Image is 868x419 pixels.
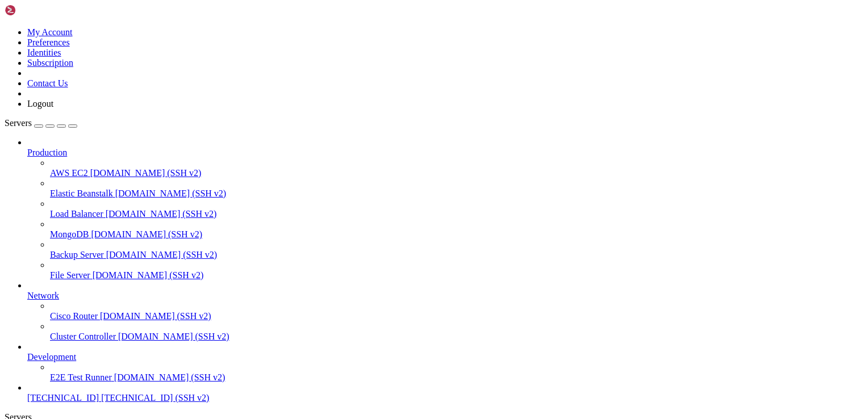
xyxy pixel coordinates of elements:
span: AWS EC2 [50,168,88,178]
a: [TECHNICAL_ID] [TECHNICAL_ID] (SSH v2) [27,393,863,403]
a: Load Balancer [DOMAIN_NAME] (SSH v2) [50,209,863,219]
span: Elastic Beanstalk [50,188,113,198]
span: Cluster Controller [50,332,116,341]
span: E2E Test Runner [50,372,112,382]
a: Contact Us [27,78,68,88]
li: AWS EC2 [DOMAIN_NAME] (SSH v2) [50,158,863,178]
img: Shellngn [5,5,70,16]
span: [TECHNICAL_ID] [27,393,99,403]
li: Load Balancer [DOMAIN_NAME] (SSH v2) [50,199,863,219]
a: E2E Test Runner [DOMAIN_NAME] (SSH v2) [50,372,863,383]
a: Servers [5,118,77,128]
span: MongoDB [50,229,89,239]
span: Cisco Router [50,311,98,321]
a: Cluster Controller [DOMAIN_NAME] (SSH v2) [50,332,863,342]
li: E2E Test Runner [DOMAIN_NAME] (SSH v2) [50,362,863,383]
span: Production [27,148,67,157]
li: Cluster Controller [DOMAIN_NAME] (SSH v2) [50,321,863,342]
li: [TECHNICAL_ID] [TECHNICAL_ID] (SSH v2) [27,383,863,403]
a: MongoDB [DOMAIN_NAME] (SSH v2) [50,229,863,240]
span: [DOMAIN_NAME] (SSH v2) [115,188,227,198]
span: [DOMAIN_NAME] (SSH v2) [91,229,202,239]
a: Network [27,291,863,301]
li: File Server [DOMAIN_NAME] (SSH v2) [50,260,863,280]
span: [TECHNICAL_ID] (SSH v2) [101,393,209,403]
span: Backup Server [50,250,104,259]
a: Identities [27,48,61,57]
a: Production [27,148,863,158]
span: File Server [50,270,90,280]
li: Backup Server [DOMAIN_NAME] (SSH v2) [50,240,863,260]
a: File Server [DOMAIN_NAME] (SSH v2) [50,270,863,280]
a: Subscription [27,58,73,68]
span: [DOMAIN_NAME] (SSH v2) [93,270,204,280]
a: AWS EC2 [DOMAIN_NAME] (SSH v2) [50,168,863,178]
a: Development [27,352,863,362]
a: Cisco Router [DOMAIN_NAME] (SSH v2) [50,311,863,321]
a: Preferences [27,37,70,47]
li: Cisco Router [DOMAIN_NAME] (SSH v2) [50,301,863,321]
span: Development [27,352,76,362]
span: [DOMAIN_NAME] (SSH v2) [100,311,211,321]
a: Backup Server [DOMAIN_NAME] (SSH v2) [50,250,863,260]
span: [DOMAIN_NAME] (SSH v2) [90,168,202,178]
span: Load Balancer [50,209,103,219]
a: Elastic Beanstalk [DOMAIN_NAME] (SSH v2) [50,188,863,199]
li: MongoDB [DOMAIN_NAME] (SSH v2) [50,219,863,240]
li: Elastic Beanstalk [DOMAIN_NAME] (SSH v2) [50,178,863,199]
li: Network [27,280,863,342]
span: [DOMAIN_NAME] (SSH v2) [106,250,218,259]
span: Servers [5,118,32,128]
span: [DOMAIN_NAME] (SSH v2) [118,332,229,341]
li: Development [27,342,863,383]
a: My Account [27,27,73,37]
span: [DOMAIN_NAME] (SSH v2) [114,372,226,382]
span: [DOMAIN_NAME] (SSH v2) [106,209,217,219]
a: Logout [27,99,53,108]
span: Network [27,291,59,300]
li: Production [27,137,863,280]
